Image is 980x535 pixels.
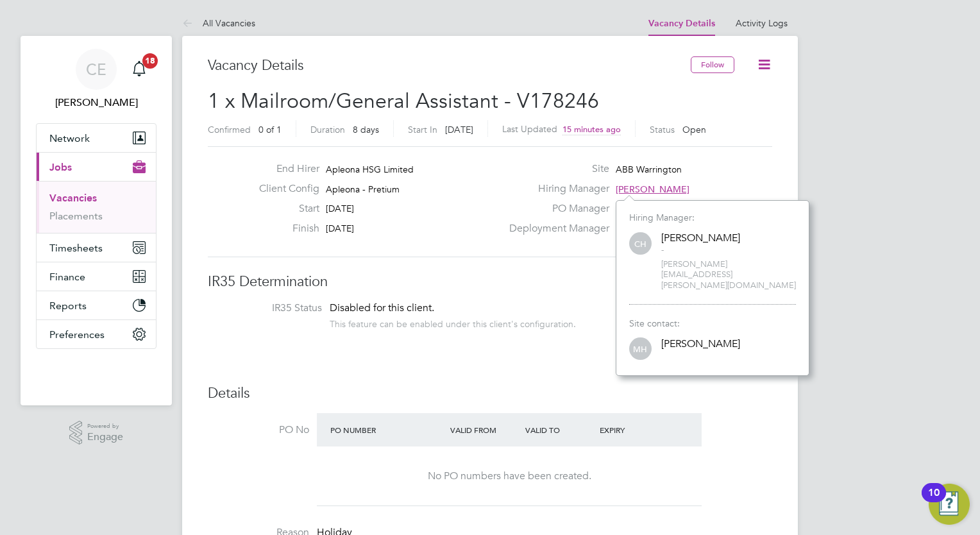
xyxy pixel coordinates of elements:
label: Duration [310,124,345,135]
span: 0 of 1 [258,124,282,135]
div: Valid From [447,418,522,441]
a: Placements [49,210,103,222]
label: Site [502,162,609,176]
button: Preferences [37,320,156,348]
span: MH [629,338,652,361]
button: Jobs [37,153,156,181]
label: Status [650,124,675,135]
span: 1 x Mailroom/General Assistant - V178246 [208,89,599,114]
label: Last Updated [502,123,557,135]
a: All Vacancies [182,17,255,29]
span: Apleona - Pretium [326,183,400,195]
div: This feature can be enabled under this client's configuration. [330,315,576,330]
button: Timesheets [37,234,156,262]
a: CE[PERSON_NAME] [36,49,156,110]
span: [DATE] [445,124,473,135]
span: Engage [87,432,123,443]
span: CE [86,61,106,78]
div: Valid To [522,418,597,441]
label: Start In [408,124,437,135]
span: - [661,245,740,256]
label: End Hirer [249,162,319,176]
span: [DATE] [326,203,354,214]
span: Finance [49,271,85,283]
img: berryrecruitment-logo-retina.png [59,362,133,382]
div: Site contact: [629,318,796,329]
span: Jobs [49,161,72,173]
span: 8 days [353,124,379,135]
label: IR35 Status [221,301,322,315]
a: Powered byEngage [69,421,124,445]
span: ABB Warrington [616,164,682,175]
button: Open Resource Center, 10 new notifications [929,484,970,525]
span: Collette Ellis [36,95,156,110]
label: PO No [208,423,309,437]
label: Confirmed [208,124,251,135]
a: Go to home page [36,362,156,382]
a: Vacancies [49,192,97,204]
span: Open [682,124,706,135]
span: 18 [142,53,158,69]
span: Timesheets [49,242,103,254]
h3: IR35 Determination [208,273,772,291]
label: Finish [249,222,319,235]
span: [DATE] [326,223,354,234]
button: Reports [37,291,156,319]
div: PO Number [327,418,447,441]
span: 15 minutes ago [562,124,621,135]
h3: Vacancy Details [208,56,691,75]
a: 18 [126,49,152,90]
label: Hiring Manager [502,182,609,196]
label: Deployment Manager [502,222,609,235]
div: Hiring Manager: [629,212,796,223]
span: Powered by [87,421,123,432]
span: [PERSON_NAME] [616,183,689,195]
span: Apleona HSG Limited [326,164,414,175]
button: Network [37,124,156,152]
h3: Details [208,384,772,403]
div: Jobs [37,181,156,233]
a: Vacancy Details [648,18,715,29]
a: Activity Logs [736,17,788,29]
label: PO Manager [502,202,609,216]
span: [PERSON_NAME][EMAIL_ADDRESS][PERSON_NAME][DOMAIN_NAME] [661,259,796,292]
span: Preferences [49,328,105,341]
div: [PERSON_NAME] [661,337,740,351]
span: Disabled for this client. [330,301,434,314]
span: CH [629,233,652,255]
div: 10 [928,493,940,509]
label: Client Config [249,182,319,196]
label: Start [249,202,319,216]
div: [PERSON_NAME] [661,232,740,245]
span: Network [49,132,90,144]
button: Finance [37,262,156,291]
nav: Main navigation [21,36,172,405]
div: No PO numbers have been created. [330,470,689,483]
button: Follow [691,56,734,73]
span: Reports [49,300,87,312]
div: Expiry [596,418,672,441]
